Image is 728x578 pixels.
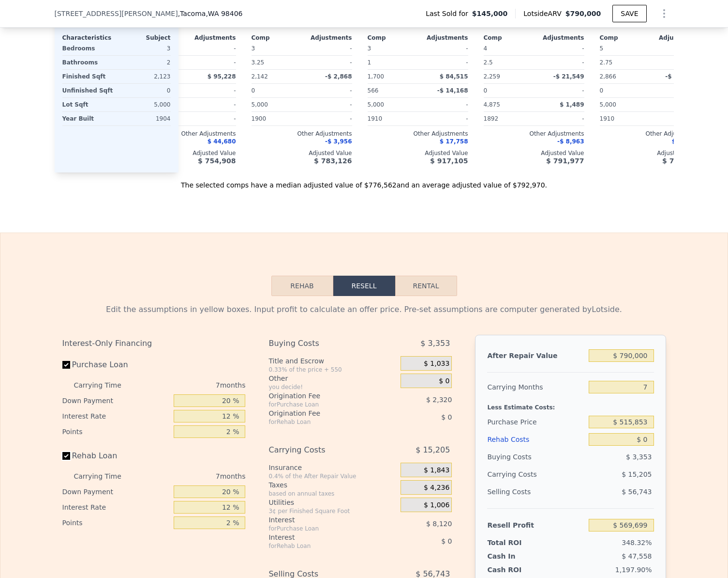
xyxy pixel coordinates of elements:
[484,101,500,108] span: 4,875
[62,484,170,500] div: Down Payment
[188,84,236,97] div: -
[622,470,652,478] span: $ 15,205
[62,304,666,315] div: Edit the assumptions in yellow boxes. Input profit to calculate an offer price. Pre-set assumptio...
[268,498,397,507] div: Utilities
[600,56,648,69] div: 2.75
[62,335,246,352] div: Interest-Only Financing
[487,347,585,364] div: After Repair Value
[650,34,700,42] div: Adjustments
[268,542,376,550] div: for Rehab Loan
[74,469,137,484] div: Carrying Time
[615,566,652,574] span: 1,197.90%
[252,130,352,138] div: Other Adjustments
[55,9,178,18] span: [STREET_ADDRESS][PERSON_NAME]
[62,34,117,42] div: Characteristics
[600,101,616,108] span: 5,000
[487,413,585,431] div: Purchase Price
[252,112,300,125] div: 1900
[368,87,379,94] span: 566
[368,73,384,80] span: 1,700
[268,490,397,498] div: based on annual taxes
[368,130,468,138] div: Other Adjustments
[441,413,452,421] span: $ 0
[178,9,243,18] span: , Tacoma
[487,378,585,396] div: Carrying Months
[62,84,115,97] div: Unfinished Sqft
[546,157,584,165] span: $ 791,977
[333,276,395,296] button: Resell
[268,463,397,472] div: Insurance
[252,56,300,69] div: 3.25
[252,34,302,42] div: Comp
[652,84,700,97] div: -
[557,138,584,145] span: -$ 8,963
[487,565,557,575] div: Cash ROI
[119,56,171,69] div: 2
[268,408,376,418] div: Origination Fee
[268,532,376,542] div: Interest
[440,138,468,145] span: $ 17,758
[325,73,352,80] span: -$ 2,868
[268,418,376,426] div: for Rehab Loan
[188,112,236,125] div: -
[622,488,652,496] span: $ 56,743
[304,98,352,111] div: -
[484,87,488,94] span: 0
[119,42,171,55] div: 3
[252,149,352,157] div: Adjusted Value
[268,401,376,408] div: for Purchase Loan
[484,73,500,80] span: 2,259
[62,361,70,369] input: Purchase Loan
[268,366,397,374] div: 0.33% of the price + 550
[302,34,352,42] div: Adjustments
[654,4,674,23] button: Show Options
[188,42,236,55] div: -
[440,73,468,80] span: $ 84,515
[268,374,397,383] div: Other
[430,157,468,165] span: $ 917,105
[600,73,616,80] span: 2,866
[420,112,468,125] div: -
[565,10,601,17] span: $790,000
[268,356,397,366] div: Title and Escrow
[135,149,236,157] div: Adjusted Value
[268,507,397,515] div: 3¢ per Finished Square Foot
[208,73,236,80] span: $ 95,228
[420,42,468,55] div: -
[325,138,352,145] span: -$ 3,956
[62,112,115,125] div: Year Built
[268,335,376,352] div: Buying Costs
[208,138,236,145] span: $ 44,680
[368,45,371,52] span: 3
[560,101,584,108] span: $ 1,489
[268,480,397,490] div: Taxes
[665,73,700,80] span: -$ 117,054
[487,516,585,534] div: Resell Profit
[662,157,700,165] span: $ 740,705
[62,452,70,460] input: Rehab Loan
[487,483,585,500] div: Selling Costs
[62,393,170,408] div: Down Payment
[119,84,171,97] div: 0
[420,335,450,352] span: $ 3,353
[368,101,384,108] span: 5,000
[119,112,171,125] div: 1904
[487,551,548,561] div: Cash In
[252,87,255,94] span: 0
[672,138,700,145] span: $ 54,759
[484,34,534,42] div: Comp
[652,112,700,125] div: -
[62,408,170,424] div: Interest Rate
[536,42,584,55] div: -
[368,34,418,42] div: Comp
[523,9,565,18] span: Lotside ARV
[487,396,654,413] div: Less Estimate Costs:
[487,431,585,448] div: Rehab Costs
[652,42,700,55] div: -
[600,87,604,94] span: 0
[536,112,584,125] div: -
[62,500,170,515] div: Interest Rate
[600,149,700,157] div: Adjusted Value
[420,56,468,69] div: -
[62,515,170,531] div: Points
